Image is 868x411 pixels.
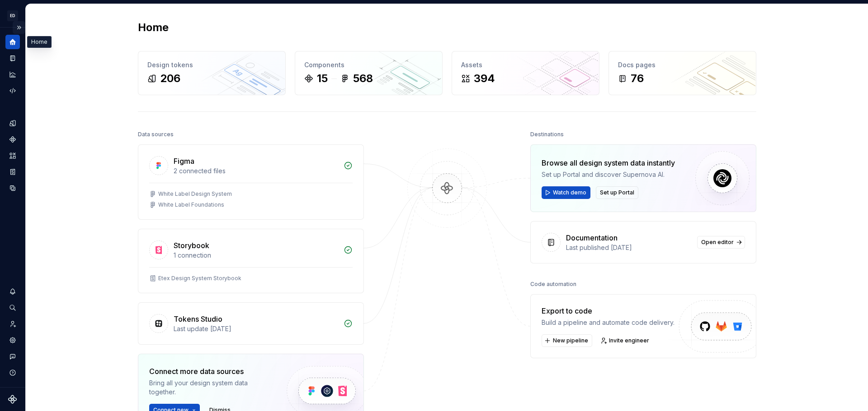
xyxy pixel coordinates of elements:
div: 568 [353,71,373,86]
div: 76 [631,71,644,86]
a: Storybook1 connectionEtex Design System Storybook [138,229,364,293]
a: Code automation [5,83,20,98]
div: 1 connection [174,251,338,260]
a: Open editor [697,236,745,249]
a: Home [5,35,20,49]
a: Assets394 [452,51,599,95]
div: Data sources [138,128,174,141]
a: Documentation [5,51,20,65]
div: Figma [174,156,194,166]
div: Components [304,60,433,69]
a: Settings [5,333,20,347]
span: Open editor [701,239,734,246]
button: Expand sidebar [13,21,25,34]
div: Bring all your design system data together. [149,379,271,397]
div: Destinations [530,128,564,141]
button: Notifications [5,284,20,299]
a: Docs pages76 [609,51,756,95]
button: Search ⌘K [5,300,20,315]
button: Contact support [5,349,20,364]
a: Invite engineer [598,334,653,347]
div: 15 [317,71,328,86]
a: Design tokens206 [138,51,286,95]
div: Browse all design system data instantly [542,157,675,168]
div: Code automation [530,278,576,291]
div: White Label Design System [158,190,232,198]
div: ED [7,10,18,21]
a: Analytics [5,67,20,82]
div: Export to code [542,305,675,316]
div: Last update [DATE] [174,324,338,333]
div: 394 [474,71,495,86]
a: Figma2 connected filesWhite Label Design SystemWhite Label Foundations [138,144,364,220]
span: Invite engineer [609,337,649,344]
div: Documentation [566,232,618,243]
button: Watch demo [542,186,590,199]
div: White Label Foundations [158,201,224,208]
a: Components15568 [295,51,443,95]
div: Build a pipeline and automate code delivery. [542,318,675,327]
a: Components [5,132,20,147]
div: Tokens Studio [174,314,222,324]
h2: Home [138,20,169,35]
div: Etex Design System Storybook [158,275,241,282]
button: ED [2,6,24,25]
div: Home [27,36,52,48]
div: Docs pages [618,60,747,69]
div: Set up Portal and discover Supernova AI. [542,170,675,179]
div: Connect more data sources [149,366,271,377]
span: Set up Portal [600,189,634,196]
div: 2 connected files [174,166,338,175]
div: 206 [160,71,180,86]
button: New pipeline [542,334,592,347]
a: Tokens StudioLast update [DATE] [138,302,364,345]
a: Data sources [5,181,20,195]
div: Storybook [174,240,209,251]
span: Watch demo [553,189,586,196]
div: Design tokens [147,60,276,69]
a: Design tokens [5,116,20,130]
a: Assets [5,148,20,163]
svg: Supernova Logo [8,395,17,404]
div: Assets [461,60,590,69]
a: Invite team [5,317,20,331]
a: Storybook stories [5,165,20,179]
button: Set up Portal [596,186,638,199]
span: New pipeline [553,337,588,344]
div: Last published [DATE] [566,243,692,252]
